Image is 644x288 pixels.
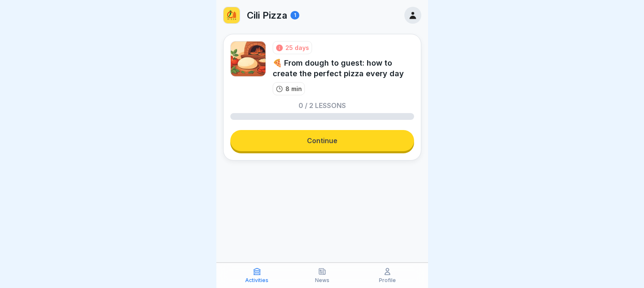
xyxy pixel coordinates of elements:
[299,102,346,109] p: 0 / 2 lessons
[379,277,396,283] p: Profile
[290,11,299,19] div: 1
[245,277,268,283] p: Activities
[247,10,287,21] p: Cili Pizza
[285,84,302,93] p: 8 min
[230,130,414,151] a: Continue
[273,58,414,79] div: 🍕 From dough to guest: how to create the perfect pizza every day
[230,41,266,77] img: fm2xlnd4abxcjct7hdb1279s.png
[315,277,329,283] p: News
[224,7,240,23] img: cili_pizza.png
[285,43,309,52] div: 25 days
